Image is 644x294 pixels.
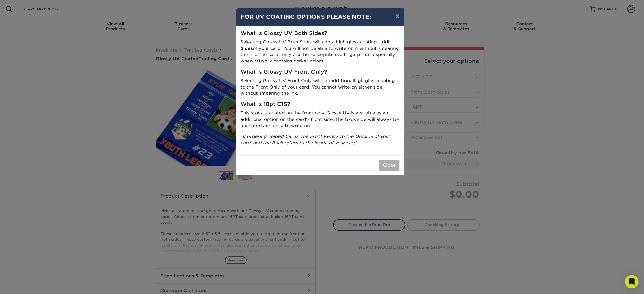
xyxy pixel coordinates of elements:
[240,69,399,75] h5: What is Glossy UV Front Only?
[240,13,399,21] h4: FOR UV COATING OPTIONS PLEASE NOTE:
[379,160,399,171] button: Close
[240,134,390,145] i: *If ordering Folded Cards, the Front Refers to the Outside of your card, and the Back refers to t...
[625,275,638,288] div: Open Intercom Messenger
[240,39,399,64] p: Selecting Glossy UV Both Sides will add a high gloss coating to of your card. You will not be abl...
[240,30,399,37] h5: What is Glossy UV Both Sides?
[240,78,399,97] p: Selecting Glossy UV Front Only will add high gloss coating to the Front Only of your card. You ca...
[391,8,404,24] button: ×
[240,101,399,108] h5: What is 18pt C1S?
[240,39,389,51] strong: All Sides
[331,78,354,83] strong: additional
[240,110,399,129] p: This stock is coated on the front only. Glossy UV is available as an additional option on the car...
